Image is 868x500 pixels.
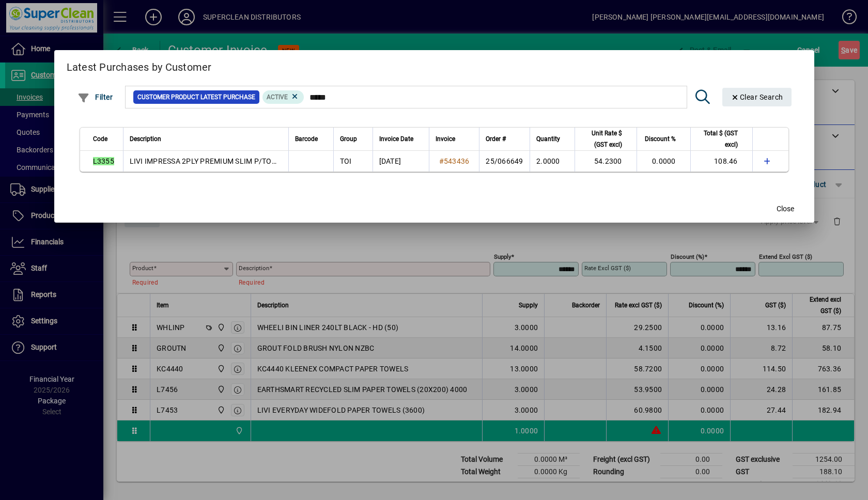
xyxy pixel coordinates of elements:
[643,133,685,145] div: Discount %
[581,128,631,150] div: Unit Rate $ (GST excl)
[93,133,117,145] div: Code
[436,133,473,145] div: Invoice
[137,92,255,102] span: Customer Product Latest Purchase
[295,133,318,145] span: Barcode
[777,204,794,214] span: Close
[530,151,575,171] td: 2.0000
[340,157,352,165] span: TOI
[581,128,622,150] span: Unit Rate $ (GST excl)
[697,128,738,150] span: Total $ (GST excl)
[439,157,444,165] span: #
[486,133,523,145] div: Order #
[379,133,413,145] span: Invoice Date
[340,133,366,145] div: Group
[536,133,560,145] span: Quantity
[78,93,113,101] span: Filter
[93,133,107,145] span: Code
[373,151,429,171] td: [DATE]
[479,151,529,171] td: 25/066649
[486,133,506,145] span: Order #
[637,151,690,171] td: 0.0000
[93,157,114,165] em: L3355
[645,133,676,145] span: Discount %
[295,133,327,145] div: Barcode
[731,93,783,101] span: Clear Search
[444,157,470,165] span: 543436
[75,88,116,106] button: Filter
[340,133,357,145] span: Group
[436,133,455,145] span: Invoice
[130,157,314,165] span: LIVI IMPRESSA 2PLY PREMIUM SLIM P/TOWEL ( 3200 )
[697,128,747,150] div: Total $ (GST excl)
[379,133,423,145] div: Invoice Date
[436,155,473,167] a: #543436
[262,90,304,104] mat-chip: Product Activation Status: Active
[536,133,569,145] div: Quantity
[130,133,282,145] div: Description
[575,151,637,171] td: 54.2300
[769,200,802,218] button: Close
[690,151,752,171] td: 108.46
[722,88,792,106] button: Clear
[267,93,288,101] span: Active
[130,133,161,145] span: Description
[54,50,814,80] h2: Latest Purchases by Customer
